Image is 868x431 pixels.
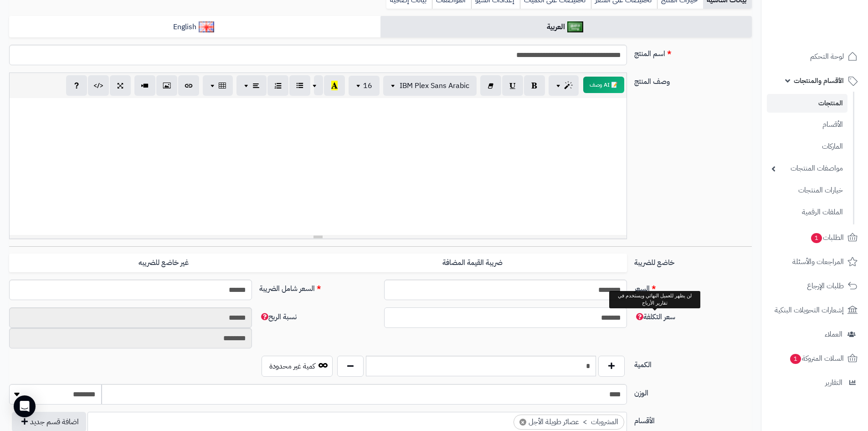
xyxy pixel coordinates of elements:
[380,16,752,38] a: العربية
[767,251,863,273] a: المراجعات والأسئلة
[767,203,847,222] a: الملفات الرقمية
[825,328,842,341] span: العملاء
[767,159,847,178] a: مواصفات المنتجات
[631,45,755,59] label: اسم المنتج
[519,419,526,426] span: ×
[767,275,863,297] a: طلبات الإرجاع
[256,280,380,294] label: السعر شامل الضريبة
[767,323,863,345] a: العملاء
[199,21,215,32] img: English
[400,80,469,91] span: IBM Plex Sans Arabic
[767,94,847,113] a: المنتجات
[349,76,380,96] button: 16
[825,376,842,389] span: التقارير
[631,412,755,426] label: الأقسام
[810,231,844,244] span: الطلبات
[634,312,675,322] span: سعر التكلفة
[631,356,755,370] label: الكمية
[14,395,36,417] div: Open Intercom Messenger
[514,415,624,430] li: المشروبات > عصائر طويلة الأجل
[609,291,700,308] div: لن يظهر للعميل النهائي ويستخدم في تقارير الأرباح
[775,304,844,317] span: إشعارات التحويلات البنكية
[259,312,297,322] span: نسبة الربح
[318,254,627,272] label: ضريبة القيمة المضافة
[767,372,863,394] a: التقارير
[767,227,863,249] a: الطلبات1
[789,352,844,365] span: السلات المتروكة
[583,77,624,93] button: 📝 AI وصف
[767,348,863,369] a: السلات المتروكة1
[767,46,863,68] a: لوحة التحكم
[631,73,755,87] label: وصف المنتج
[767,115,847,135] a: الأقسام
[9,254,318,272] label: غير خاضع للضريبه
[810,50,844,63] span: لوحة التحكم
[9,16,380,38] a: English
[767,137,847,156] a: الماركات
[767,299,863,321] a: إشعارات التحويلات البنكية
[794,74,844,87] span: الأقسام والمنتجات
[767,181,847,200] a: خيارات المنتجات
[631,280,755,294] label: السعر
[807,280,844,292] span: طلبات الإرجاع
[567,21,583,32] img: العربية
[792,255,844,268] span: المراجعات والأسئلة
[631,384,755,399] label: الوزن
[363,80,372,91] span: 16
[790,354,801,364] span: 1
[631,254,755,268] label: خاضع للضريبة
[811,233,822,243] span: 1
[383,76,477,96] button: IBM Plex Sans Arabic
